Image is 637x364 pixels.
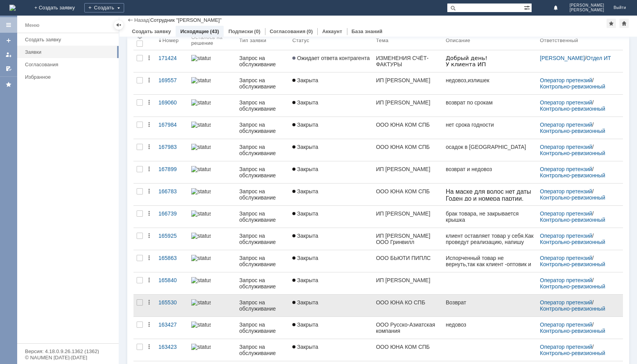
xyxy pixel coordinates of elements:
[158,210,185,217] div: 166739
[373,295,443,316] a: ООО ЮНА КО СПБ
[292,144,318,150] span: Закрыта
[146,77,152,83] div: Действия
[191,344,211,350] img: statusbar-100 (1).png
[373,317,443,339] a: ООО Русско-Азиатская компания
[239,122,286,134] div: Запрос на обслуживание
[540,122,592,128] a: Оператор претензий
[373,272,443,294] a: ИП [PERSON_NAME]
[540,328,607,340] a: Контрольно-ревизионный отдел
[239,344,286,356] div: Запрос на обслуживание
[155,295,188,316] a: 165530
[155,139,188,161] a: 167983
[158,122,185,128] div: 167984
[239,166,286,178] div: Запрос на обслуживание
[540,299,592,306] a: Оператор претензий
[524,4,532,11] span: Расширенный поиск
[540,99,620,112] div: /
[239,188,286,201] div: Запрос на обслуживание
[289,250,373,272] a: Закрыта
[25,355,111,360] div: © NAUMEN [DATE]-[DATE]
[158,299,185,306] div: 165530
[540,99,592,106] a: Оператор претензий
[540,350,607,362] a: Контрольно-ревизионный отдел
[155,339,188,361] a: 163423
[236,184,289,205] a: Запрос на обслуживание
[540,55,620,61] div: /
[146,233,152,239] div: Действия
[191,233,211,239] img: statusbar-100 (1).png
[540,55,585,61] a: [PERSON_NAME]
[289,50,373,72] a: Ожидает ответа контрагента
[9,5,16,11] a: Перейти на домашнюю страницу
[289,139,373,161] a: Закрыта
[146,210,152,217] div: Действия
[292,55,370,61] span: Ожидает ответа контрагента
[155,117,188,139] a: 167984
[373,139,443,161] a: ООО ЮНА КОМ СПБ
[191,299,211,306] img: statusbar-100 (1).png
[158,99,185,106] div: 169060
[146,122,152,128] div: Действия
[239,37,266,43] div: Тип заявки
[373,72,443,94] a: ИП [PERSON_NAME]
[537,30,623,50] th: Ответственный
[376,55,439,67] div: ИЗМЕНЕНИЯ СЧЁТ-ФАКТУРЫ
[307,28,313,34] div: (0)
[188,50,236,72] a: statusbar-100 (1).png
[150,17,222,23] div: Сотрудник "[PERSON_NAME]"
[376,77,439,83] div: ИП [PERSON_NAME]
[155,184,188,205] a: 166783
[373,206,443,228] a: ИП [PERSON_NAME]
[540,344,592,350] a: Оператор претензий
[540,255,592,261] a: Оператор претензий
[188,72,236,94] a: statusbar-100 (1).png
[158,55,185,61] div: 171424
[155,50,188,72] a: 171424
[607,19,616,28] div: Добавить в избранное
[540,150,607,163] a: Контрольно-ревизионный отдел
[540,128,607,140] a: Контрольно-ревизионный отдел
[540,306,607,318] a: Контрольно-ревизионный отдел
[376,122,439,128] div: ООО ЮНА КОМ СПБ
[289,317,373,339] a: Закрыта
[289,117,373,139] a: Закрыта
[158,255,185,261] div: 165863
[239,144,286,156] div: Запрос на обслуживание
[540,106,607,118] a: Контрольно-ревизионный отдел
[289,184,373,205] a: Закрыта
[289,272,373,294] a: Закрыта
[155,161,188,183] a: 167899
[149,17,150,23] div: |
[586,55,611,61] a: Отдел ИТ
[146,144,152,150] div: Действия
[191,55,211,61] img: statusbar-100 (1).png
[146,344,152,350] div: Действия
[137,34,143,40] span: Настройки
[292,99,318,106] span: Закрыта
[191,188,211,194] img: statusbar-100 (1).png
[446,37,470,43] div: Описание
[289,339,373,361] a: Закрыта
[376,188,439,194] div: ООО ЮНА КОМ СПБ
[158,277,185,283] div: 165840
[25,74,105,80] div: Избранное
[155,95,188,117] a: 169060
[236,272,289,294] a: Запрос на обслуживание
[188,117,236,139] a: statusbar-100 (1).png
[373,117,443,139] a: ООО ЮНА КОМ СПБ
[376,255,439,261] div: ООО БЬЮТИ ПИПЛС
[239,99,286,112] div: Запрос на обслуживание
[540,233,620,245] div: /
[352,28,383,34] a: База знаний
[146,322,152,328] div: Действия
[540,255,620,267] div: /
[180,28,209,34] a: Исходящие
[376,299,439,306] div: ООО ЮНА КО СПБ
[132,28,171,34] a: Создать заявку
[540,77,620,90] div: /
[619,19,629,28] div: Сделать домашней страницей
[289,30,373,50] th: Статус
[540,172,607,185] a: Контрольно-ревизионный отдел
[236,72,289,94] a: Запрос на обслуживание
[236,50,289,72] a: Запрос на обслуживание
